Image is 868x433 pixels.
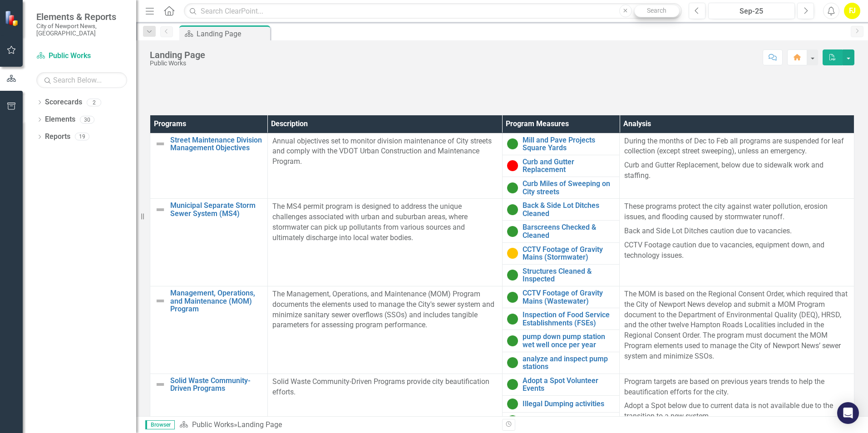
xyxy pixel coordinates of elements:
[170,289,263,313] a: Management, Operations, and Maintenance (MOM) Program
[45,132,70,142] a: Reports
[272,137,492,166] span: Annual objectives set to monitor division maintenance of City streets and comply with the VDOT Ur...
[634,5,680,17] button: Search
[507,335,518,346] img: On Target
[507,204,518,215] img: On Target
[507,270,518,280] img: On Target
[197,28,268,39] div: Landing Page
[507,399,518,409] img: On Target
[523,158,615,174] a: Curb and Gutter Replacement
[155,295,166,306] img: Not Defined
[170,136,263,152] a: Street Maintenance Division Management Objectives
[272,202,468,242] span: The MS4 permit program is designed to address the unique challenges associated with urban and sub...
[145,420,175,429] span: Browser
[80,116,94,123] div: 30
[155,379,166,390] img: Not Defined
[75,133,89,141] div: 19
[708,3,795,19] button: Sep-25
[624,377,849,399] p: Program targets are based on previous years trends to help the beautification efforts for the city.
[523,202,615,217] a: Back & Side Lot Ditches Cleaned
[624,158,849,181] p: Curb and Gutter Replacement, below due to sidewalk work and staffing.
[523,333,615,349] a: pump down pump station wet well once per year
[837,402,859,424] div: Open Intercom Messenger
[523,289,615,305] a: CCTV Footage of Gravity Mains (Wastewater)
[170,377,263,393] a: Solid Waste Community-Driven Programs
[155,204,166,215] img: Not Defined
[507,357,518,368] img: On Target
[523,246,615,261] a: CCTV Footage of Gravity Mains (Stormwater)
[507,248,518,259] img: Caution
[507,226,518,237] img: On Target
[184,3,682,19] input: Search ClearPoint...
[150,50,205,60] div: Landing Page
[507,182,518,193] img: On Target
[507,379,518,390] img: On Target
[150,60,205,67] div: Public Works
[170,202,263,217] a: Municipal Separate Storm Sewer System (MS4)
[711,6,792,17] div: Sep-25
[507,314,518,325] img: On Target
[5,10,20,26] img: ClearPoint Strategy
[624,399,849,422] p: Adopt a Spot below due to current data is not available due to the transition to a new system
[192,420,234,429] a: Public Works
[523,223,615,239] a: Barscreens Checked & Cleaned
[36,72,127,88] input: Search Below...
[507,160,518,171] img: Below Target
[624,289,849,362] p: The MOM is based on the Regional Consent Order, which required that the City of Newport News deve...
[36,51,127,61] a: Public Works
[523,267,615,283] a: Structures Cleaned & Inspected
[155,138,166,149] img: Not Defined
[624,202,849,224] p: These programs protect the city against water pollution, erosion issues, and flooding caused by s...
[647,7,666,14] span: Search
[523,355,615,371] a: analyze and inspect pump stations
[624,136,849,159] p: During the months of Dec to Feb all programs are suspended for leaf collection (except street swe...
[523,377,615,393] a: Adopt a Spot Volunteer Events
[507,138,518,149] img: On Target
[45,97,82,108] a: Scorecards
[624,238,849,261] p: CCTV Footage caution due to vacancies, equipment down, and technology issues.
[523,400,615,408] a: Illegal Dumping activities
[272,377,498,398] p: Solid Waste Community-Driven Programs provide city beautification efforts.
[237,420,282,429] div: Landing Page
[624,224,849,238] p: Back and Side Lot Ditches caution due to vacancies.
[272,290,494,330] span: The Management, Operations, and Maintenance (MOM) Program documents the elements used to manage t...
[523,311,615,327] a: Inspection of Food Service Establishments (FSEs)
[844,3,860,19] button: FJ
[179,420,495,430] div: »
[87,98,101,106] div: 2
[523,180,615,196] a: Curb Miles of Sweeping on City streets
[36,11,127,22] span: Elements & Reports
[507,415,518,426] img: On Target
[523,136,615,152] a: Mill and Pave Projects Square Yards
[36,22,127,37] small: City of Newport News, [GEOGRAPHIC_DATA]
[45,114,75,125] a: Elements
[507,292,518,303] img: On Target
